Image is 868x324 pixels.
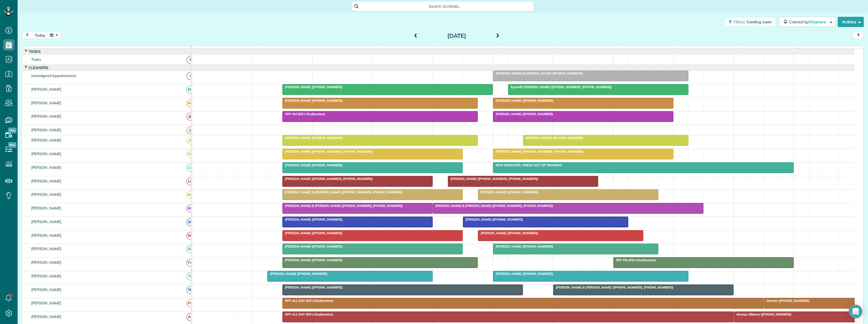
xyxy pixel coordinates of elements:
span: TP [186,273,194,280]
button: next [853,31,864,39]
span: [PERSON_NAME] & [PERSON_NAME] ([PHONE_NUMBER], [PHONE_NUMBER]) [553,285,674,289]
span: [PERSON_NAME] [30,165,63,170]
span: [PERSON_NAME] [30,138,63,142]
span: [PERSON_NAME] ([PHONE_NUMBER]) [282,258,343,262]
span: [PERSON_NAME] [30,114,63,119]
span: 2pm [613,47,623,52]
span: 8am [252,47,263,52]
button: today [32,31,48,39]
span: [PERSON_NAME] ([PHONE_NUMBER]) [282,99,343,103]
span: Unassigned Appointments [30,73,77,78]
span: [PERSON_NAME] [30,206,63,210]
span: [PERSON_NAME] [30,87,63,92]
span: 10am [373,47,385,52]
button: Actions [838,17,864,27]
span: EM [186,86,194,94]
span: T [186,56,194,64]
span: [PERSON_NAME] & [PERSON_NAME] ([PHONE_NUMBER]) [493,71,583,75]
span: Coming soon [746,19,772,24]
span: [PERSON_NAME] ([PHONE_NUMBER]) [282,217,343,221]
span: [PERSON_NAME] ([PHONE_NUMBER]) [282,136,343,140]
span: 11am [433,47,446,52]
span: NN [186,205,194,212]
span: OFF AM (Dk's Dustbusters) [282,112,326,116]
span: HC [186,99,194,107]
span: New [8,128,16,133]
span: 5pm [794,47,804,52]
span: [PERSON_NAME] [30,287,63,292]
span: [PERSON_NAME] ([PHONE_NUMBER]) [267,272,328,276]
span: 12pm [493,47,505,52]
span: OFF ALL DAY (Dk's Dustbusters) [282,299,334,303]
span: 1pm [553,47,563,52]
span: SB [186,218,194,226]
span: AK [186,313,194,321]
span: Cleaners [809,19,827,24]
span: [PERSON_NAME] ([PHONE_NUMBER]) [493,272,553,276]
span: JJ [186,126,194,134]
span: [PERSON_NAME] ([PHONE_NUMBER], [PHONE_NUMBER]) [282,149,373,153]
span: LF [186,178,194,185]
span: Corvion ([PHONE_NUMBER]) [764,299,810,303]
span: [PERSON_NAME] & [PERSON_NAME] ([PHONE_NUMBER], [PHONE_NUMBER]) [433,204,553,208]
span: [PERSON_NAME] [30,233,63,238]
span: NEW EMPLOYEE- FRESH OUT OF TRAINING [493,163,562,167]
span: LS [186,164,194,172]
span: [PERSON_NAME] ([PHONE_NUMBER]) [282,231,343,235]
span: [PERSON_NAME] ([PHONE_NUMBER]) [282,244,343,248]
span: [PERSON_NAME] [30,314,63,319]
span: [PERSON_NAME] ([PHONE_NUMBER]) [493,99,553,103]
span: [PERSON_NAME] ([PHONE_NUMBER], [PHONE_NUMBER]) [448,177,538,181]
span: [PERSON_NAME] [30,192,63,197]
span: [PERSON_NAME] [30,101,63,105]
span: SM [186,232,194,240]
span: [PERSON_NAME] ([PHONE_NUMBER]) [463,217,523,221]
span: Tasks [30,57,42,62]
span: OFF ALL DAY (Dk's Dustbusters) [282,312,334,316]
span: [PERSON_NAME] ([PHONE_NUMBER]) [282,285,343,289]
span: Eysenith [PERSON_NAME] ([PHONE_NUMBER], [PHONE_NUMBER]) [508,85,612,89]
span: 3pm [674,47,684,52]
span: [PERSON_NAME] & [PERSON_NAME] ([PHONE_NUMBER], [PHONE_NUMBER]) [282,204,403,208]
span: KB [186,150,194,158]
span: Tasks [28,49,42,54]
span: [PERSON_NAME] [30,301,63,305]
span: [PERSON_NAME] ([PHONE_NUMBER]) [523,136,584,140]
span: [PERSON_NAME] [30,274,63,278]
div: Open Intercom Messenger [849,305,862,318]
span: 4pm [734,47,744,52]
span: [PERSON_NAME] [30,151,63,156]
span: PB [186,300,194,307]
span: [PERSON_NAME] [30,246,63,251]
span: Airway Alliance ([PHONE_NUMBER]) [733,312,792,316]
span: ! [186,72,194,80]
span: [PERSON_NAME] ([PHONE_NUMBER]) [493,112,553,116]
span: TD [186,286,194,294]
span: [PERSON_NAME] ([PHONE_NUMBER]) [478,190,538,194]
span: [PERSON_NAME] [30,179,63,183]
span: Filters: [733,19,745,24]
span: [PERSON_NAME] [30,128,63,132]
button: prev [22,31,33,39]
span: [PERSON_NAME] ([PHONE_NUMBER]) [493,244,553,248]
span: 9am [313,47,323,52]
span: [PERSON_NAME] ([PHONE_NUMBER]) [282,85,343,89]
span: [PERSON_NAME] ([PHONE_NUMBER]) [282,163,343,167]
span: JR [186,137,194,144]
button: Colored byCleaners [779,17,835,27]
span: [PERSON_NAME] [30,219,63,224]
span: JB [186,113,194,121]
span: [PERSON_NAME] & [PERSON_NAME] ([PHONE_NUMBER], [PHONE_NUMBER]) [282,190,403,194]
span: 7am [192,47,203,52]
span: TW [186,259,194,267]
span: OFF PM (Dk's Dustbusters) [613,258,656,262]
h2: [DATE] [421,33,492,39]
span: SP [186,245,194,253]
span: MB [186,191,194,199]
span: [PERSON_NAME] [30,260,63,265]
span: Colored by [789,19,828,24]
span: [PERSON_NAME] ([PHONE_NUMBER], [PHONE_NUMBER]) [493,149,584,153]
span: Cleaners [28,65,49,70]
span: [PERSON_NAME] ([PHONE_NUMBER], [PHONE_NUMBER]) [282,177,373,181]
span: New [8,142,16,148]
